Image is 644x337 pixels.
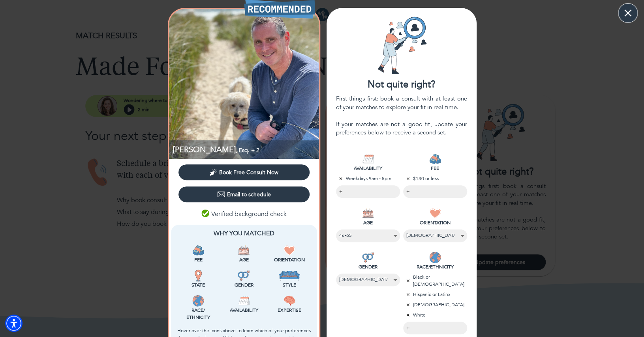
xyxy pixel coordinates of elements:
[403,311,467,318] p: White
[284,295,295,307] img: Expertise
[336,219,400,226] p: AGE
[403,219,467,226] p: ORIENTATION
[5,315,23,332] div: Accessibility Menu
[268,307,310,314] p: Expertise
[223,256,265,263] p: Age
[336,263,400,270] p: GENDER
[403,165,467,172] p: FEE
[177,281,220,289] p: State
[268,281,310,289] p: Style
[192,270,204,281] img: State
[284,244,295,256] img: Orientation
[327,78,477,91] div: Not quite right?
[268,256,310,263] p: Orientation
[429,207,441,219] img: ORIENTATION
[177,229,311,238] p: Why You Matched
[177,307,220,321] p: Race/ Ethnicity
[403,301,467,308] p: [DEMOGRAPHIC_DATA]
[336,165,400,172] p: AVAILABILITY
[192,244,204,256] img: Fee
[192,295,204,307] img: Race/<br />Ethnicity
[217,190,271,198] div: Email to schedule
[362,251,374,263] img: GENDER
[178,186,310,202] button: Email to schedule
[238,295,250,307] img: Availability
[173,144,319,155] p: Esq., Coaching, Certified Professional Coach
[403,291,467,298] p: Hispanic or Latinx
[403,175,467,182] p: $130 or less
[278,270,300,281] img: Style
[201,209,287,219] p: Verified background check
[238,270,250,281] img: Gender
[223,307,265,314] p: Availability
[169,9,319,159] img: Bruce Katz profile
[362,207,374,219] img: AGE
[223,281,265,289] p: Gender
[236,147,259,154] span: , Esq. + 2
[336,175,400,182] p: Weekdays 9am - 5pm
[238,244,250,256] img: Age
[429,251,441,263] img: RACE/ETHNICITY
[372,16,431,75] img: Card icon
[403,263,467,270] p: RACE/ETHNICITY
[178,164,310,180] button: Book Free Consult Now
[336,95,467,137] div: First things first: book a consult with at least one of your matches to explore your fit in real ...
[177,270,220,289] div: This provider is licensed to work in your state.
[403,274,467,288] p: Black or [DEMOGRAPHIC_DATA]
[177,256,220,263] p: Fee
[219,169,278,176] span: Book Free Consult Now
[362,153,374,165] img: AVAILABILITY
[429,153,441,165] img: FEE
